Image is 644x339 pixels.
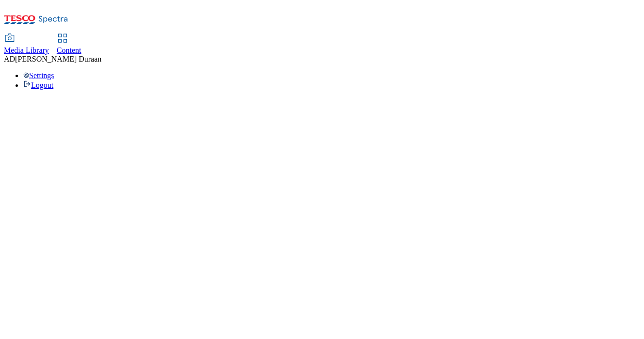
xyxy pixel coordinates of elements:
a: Settings [23,71,54,80]
a: Content [57,34,81,55]
a: Media Library [4,34,49,55]
span: [PERSON_NAME] Duraan [15,55,101,63]
span: Content [57,46,81,54]
span: AD [4,55,15,63]
a: Logout [23,81,53,89]
span: Media Library [4,46,49,54]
